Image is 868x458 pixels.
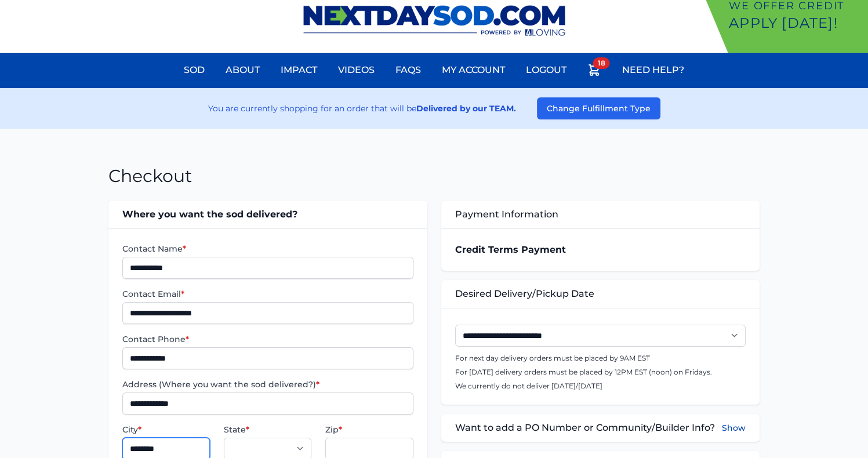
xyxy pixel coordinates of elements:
span: Want to add a PO Number or Community/Builder Info? [455,421,715,435]
div: Desired Delivery/Pickup Date [441,280,760,308]
a: FAQs [388,56,428,84]
a: About [219,56,267,84]
a: 18 [580,56,608,88]
button: Show [722,421,746,435]
p: For [DATE] delivery orders must be placed by 12PM EST (noon) on Fridays. [455,368,746,377]
label: Contact Email [122,288,413,300]
a: Logout [519,56,573,84]
h1: Checkout [108,166,192,187]
label: Zip [325,424,413,435]
label: Contact Name [122,243,413,255]
button: Change Fulfillment Type [537,97,660,119]
p: Apply [DATE]! [729,14,863,32]
p: We currently do not deliver [DATE]/[DATE] [455,381,746,391]
div: Payment Information [441,201,760,228]
a: Impact [274,56,324,84]
label: State [224,424,311,435]
a: My Account [435,56,512,84]
label: City [122,424,210,435]
label: Contact Phone [122,333,413,345]
div: Where you want the sod delivered? [108,201,427,228]
label: Address (Where you want the sod delivered?) [122,379,413,390]
p: For next day delivery orders must be placed by 9AM EST [455,354,746,363]
strong: Delivered by our TEAM. [416,103,516,114]
a: Videos [331,56,382,84]
strong: Credit Terms Payment [455,244,566,255]
a: Need Help? [615,56,691,84]
a: Sod [177,56,212,84]
span: 18 [593,57,610,69]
